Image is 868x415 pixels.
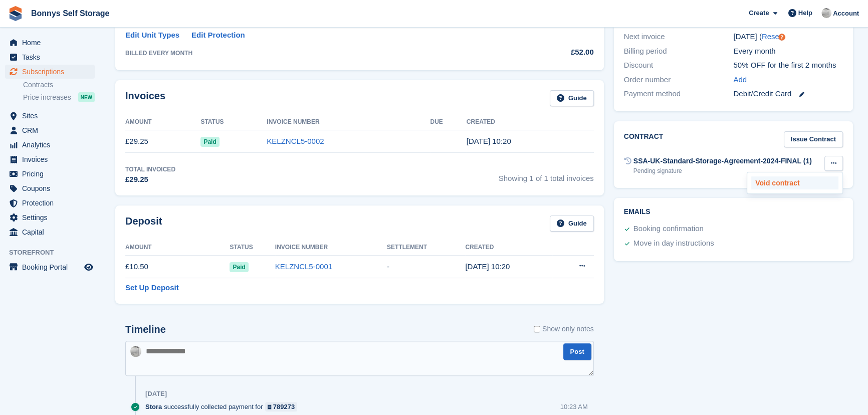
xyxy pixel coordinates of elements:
[275,262,332,271] a: KELZNCL5-0001
[23,92,95,103] a: Price increases NEW
[125,174,175,185] div: £29.25
[5,167,95,181] a: menu
[125,90,165,107] h2: Invoices
[78,92,95,102] div: NEW
[265,402,298,411] a: 789273
[125,165,175,174] div: Total Invoiced
[125,216,162,232] h2: Deposit
[633,238,714,250] div: Move in day instructions
[125,49,518,58] div: BILLED EVERY MONTH
[200,137,219,147] span: Paid
[5,181,95,195] a: menu
[267,137,324,145] a: KELZNCL5-0002
[145,402,162,411] span: Stora
[624,88,734,100] div: Payment method
[465,262,510,271] time: 2025-09-01 09:20:31 UTC
[465,240,552,256] th: Created
[23,93,71,102] span: Price increases
[125,114,200,130] th: Amount
[5,260,95,274] a: menu
[550,216,594,232] a: Guide
[200,114,267,130] th: Status
[22,50,82,64] span: Tasks
[430,114,466,130] th: Due
[624,208,843,216] h2: Emails
[23,80,95,90] a: Contracts
[230,262,248,272] span: Paid
[467,137,511,145] time: 2025-09-01 09:20:08 UTC
[499,165,594,185] span: Showing 1 of 1 total invoices
[633,223,704,235] div: Booking confirmation
[22,36,82,50] span: Home
[5,65,95,79] a: menu
[560,402,588,411] div: 10:23 AM
[22,225,82,239] span: Capital
[83,261,95,273] a: Preview store
[733,60,843,71] div: 50% OFF for the first 2 months
[751,176,838,189] a: Void contract
[563,343,591,360] button: Post
[9,248,100,258] span: Storefront
[624,60,734,71] div: Discount
[762,32,781,41] a: Reset
[22,167,82,181] span: Pricing
[22,123,82,137] span: CRM
[125,130,200,153] td: £29.25
[5,196,95,210] a: menu
[22,260,82,274] span: Booking Portal
[624,131,664,148] h2: Contract
[5,123,95,137] a: menu
[733,74,747,86] a: Add
[22,152,82,166] span: Invoices
[387,240,465,256] th: Settlement
[125,240,230,256] th: Amount
[749,8,769,18] span: Create
[5,109,95,123] a: menu
[467,114,594,130] th: Created
[518,47,594,58] div: £52.00
[733,88,843,100] div: Debit/Credit Card
[624,74,734,86] div: Order number
[22,181,82,195] span: Coupons
[27,5,113,22] a: Bonnys Self Storage
[833,9,859,19] span: Account
[798,8,812,18] span: Help
[5,211,95,225] a: menu
[733,31,843,43] div: [DATE] ( )
[267,114,430,130] th: Invoice Number
[534,324,594,334] label: Show only notes
[8,6,23,21] img: stora-icon-8386f47178a22dfd0bd8f6a31ec36ba5ce8667c1dd55bd0f319d3a0aa187defe.svg
[125,30,179,41] a: Edit Unit Types
[125,256,230,278] td: £10.50
[534,324,540,334] input: Show only notes
[5,138,95,152] a: menu
[130,346,141,357] img: James Bonny
[633,156,812,166] div: SSA-UK-Standard-Storage-Agreement-2024-FINAL (1)
[5,152,95,166] a: menu
[784,131,843,148] a: Issue Contract
[125,324,166,335] h2: Timeline
[273,402,295,411] div: 789273
[5,225,95,239] a: menu
[550,90,594,107] a: Guide
[777,33,786,42] div: Tooltip anchor
[275,240,387,256] th: Invoice Number
[633,166,812,175] div: Pending signature
[22,138,82,152] span: Analytics
[230,240,275,256] th: Status
[5,50,95,64] a: menu
[22,109,82,123] span: Sites
[624,46,734,57] div: Billing period
[145,402,302,411] div: successfully collected payment for
[733,46,843,57] div: Every month
[387,256,465,278] td: -
[624,31,734,43] div: Next invoice
[22,65,82,79] span: Subscriptions
[22,211,82,225] span: Settings
[125,282,179,294] a: Set Up Deposit
[191,30,245,41] a: Edit Protection
[22,196,82,210] span: Protection
[821,8,831,18] img: James Bonny
[5,36,95,50] a: menu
